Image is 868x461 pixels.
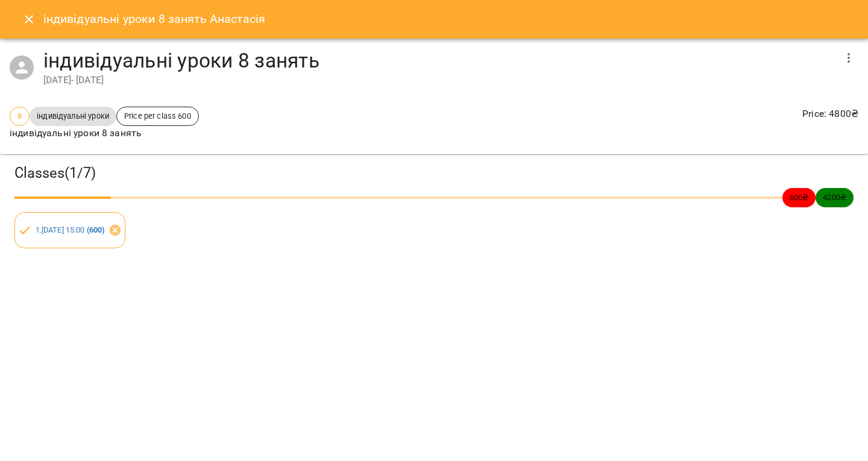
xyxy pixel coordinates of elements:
button: Close [14,5,43,34]
div: [DATE] - [DATE] [43,73,834,87]
h3: Classes ( 1 / 7 ) [14,164,854,183]
span: 600 ₴ [782,192,816,203]
h6: індивідуальні уроки 8 занять Анастасія [43,10,266,28]
span: індивідуальні уроки [30,110,116,122]
a: 1.[DATE] 15:00 (600) [36,225,105,234]
b: ( 600 ) [87,225,105,234]
h4: індивідуальні уроки 8 занять [43,48,834,73]
div: 1.[DATE] 15:00 (600) [14,212,125,248]
p: індивідуальні уроки 8 занять [10,126,199,140]
span: 4200 ₴ [816,192,854,203]
p: Price : 4800 ₴ [802,107,858,121]
span: 8 [10,110,29,122]
span: Price per class 600 [117,110,198,122]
